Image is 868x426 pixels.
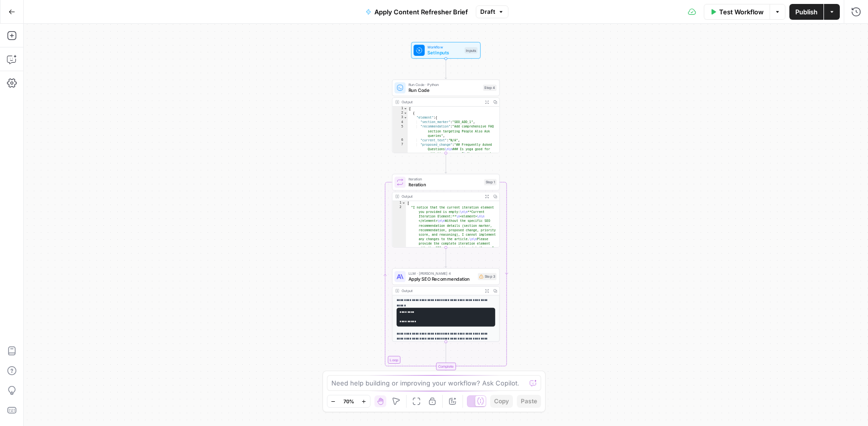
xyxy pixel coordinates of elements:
[402,194,481,199] div: Output
[392,107,408,111] div: 1
[402,201,406,206] span: Toggle code folding, rows 1 through 5
[480,7,495,16] span: Draft
[409,271,475,276] span: LLM · [PERSON_NAME] 4
[795,7,818,17] span: Publish
[392,143,408,228] div: 7
[392,201,406,206] div: 1
[490,395,513,408] button: Copy
[476,5,508,18] button: Draft
[392,120,408,125] div: 4
[409,181,481,188] span: Iteration
[719,7,764,17] span: Test Workflow
[521,397,537,406] span: Paste
[392,125,408,138] div: 5
[392,363,500,370] div: Complete
[478,273,497,280] div: Step 3
[343,397,354,405] span: 70%
[464,47,477,54] div: Inputs
[392,138,408,142] div: 6
[409,176,481,182] span: Iteration
[392,80,500,153] div: Run Code · PythonRun CodeStep 4Output[ { "element":{ "section_marker":"SEO_ADD_1", "recommendatio...
[445,153,447,173] g: Edge from step_4 to step_1
[392,42,500,59] div: WorkflowSet InputsInputs
[392,116,408,120] div: 3
[409,87,480,94] span: Run Code
[427,49,462,56] span: Set Inputs
[445,248,447,268] g: Edge from step_1 to step_3
[445,59,447,79] g: Edge from start to step_4
[789,4,823,20] button: Publish
[494,397,509,406] span: Copy
[409,82,480,87] span: Run Code · Python
[404,107,408,111] span: Toggle code folding, rows 1 through 35
[704,4,770,20] button: Test Workflow
[484,179,497,185] div: Step 1
[392,111,408,116] div: 2
[409,276,475,283] span: Apply SEO Recommendation
[392,174,500,248] div: LoopIterationIterationStep 1Output[ "I notice that the current iteration element you provided is ...
[402,288,481,294] div: Output
[427,44,462,50] span: Workflow
[374,7,468,17] span: Apply Content Refresher Brief
[517,395,541,408] button: Paste
[404,111,408,116] span: Toggle code folding, rows 2 through 12
[404,116,408,120] span: Toggle code folding, rows 3 through 11
[402,99,481,105] div: Output
[360,4,474,20] button: Apply Content Refresher Brief
[392,206,406,264] div: 2
[436,363,456,370] div: Complete
[483,85,497,91] div: Step 4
